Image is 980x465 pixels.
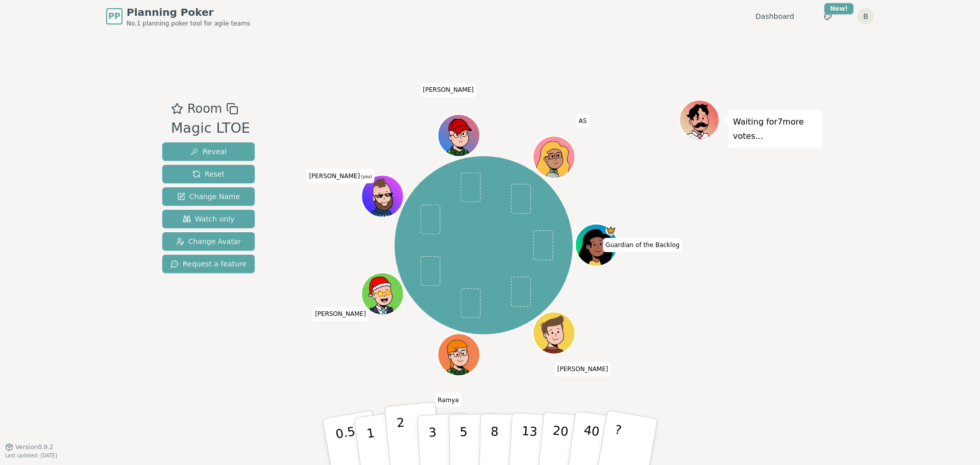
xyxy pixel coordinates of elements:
[170,259,247,269] span: Request a feature
[576,114,590,128] span: Click to change your name
[5,443,54,451] button: Version0.9.2
[162,187,255,206] button: Change Name
[312,307,369,321] span: Click to change your name
[162,232,255,251] button: Change Avatar
[177,191,240,202] span: Change Name
[183,214,235,224] span: Watch only
[360,175,372,179] span: (you)
[127,19,250,28] span: No.1 planning poker tool for agile teams
[362,177,402,216] button: Click to change your avatar
[127,5,250,19] span: Planning Poker
[187,100,222,118] span: Room
[603,238,682,252] span: Click to change your name
[420,83,476,97] span: Click to change your name
[171,118,250,139] div: Magic LTOE
[755,11,794,21] a: Dashboard
[605,225,616,236] span: Guardian of the Backlog is the host
[176,236,241,247] span: Change Avatar
[108,10,120,22] span: PP
[824,3,853,14] div: New!
[162,165,255,183] button: Reset
[15,443,54,451] span: Version 0.9.2
[435,393,461,407] span: Click to change your name
[555,362,611,377] span: Click to change your name
[5,453,57,458] span: Last updated: [DATE]
[162,210,255,228] button: Watch only
[306,169,374,183] span: Click to change your name
[162,255,255,273] button: Request a feature
[190,146,227,157] span: Reveal
[857,8,874,25] button: B
[106,5,250,28] a: PPPlanning PokerNo.1 planning poker tool for agile teams
[733,115,817,143] p: Waiting for 7 more votes...
[192,169,225,179] span: Reset
[171,100,183,118] button: Add as favourite
[162,142,255,161] button: Reveal
[819,7,837,26] button: New!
